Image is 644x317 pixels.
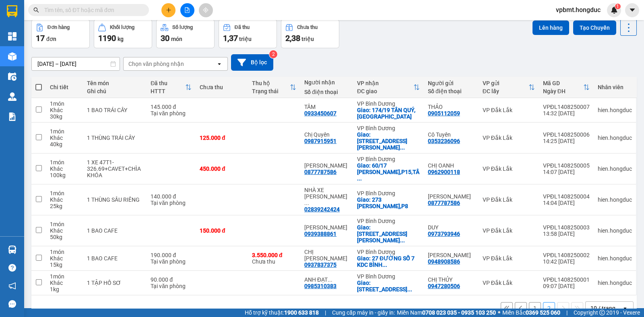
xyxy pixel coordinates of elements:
div: 1 BAO TRÁI CÂY [87,107,142,113]
span: 17 [36,33,45,43]
div: 1 BAO CAFE [87,227,142,234]
div: CHỊ OANH [428,162,475,169]
div: Giao: 60/17 HUỲNH VĂN NGHỆ,P15,TÂN BÌNH [357,162,420,182]
div: Khác [50,166,79,172]
div: Cô Tuyên [428,131,475,138]
div: 0962900118 [428,169,460,175]
img: warehouse-icon [8,72,17,81]
div: 1 món [50,221,79,227]
div: Tại văn phòng [151,258,192,265]
div: VP Bình Dương [357,156,420,162]
div: 40 kg [50,141,79,147]
div: Khác [50,196,79,203]
div: VP Bình Dương [357,218,420,224]
th: Toggle SortBy [479,77,539,98]
div: 0937837375 [304,262,336,268]
strong: 1900 633 818 [284,309,319,316]
img: warehouse-icon [8,92,17,101]
img: icon-new-feature [611,6,618,14]
button: Đơn hàng17đơn [31,19,90,48]
div: 14:04 [DATE] [543,200,590,206]
div: VP Bình Dương [357,125,420,131]
div: 90.000 đ [151,276,192,283]
div: Tên món [87,80,142,86]
div: ANH SỸ [304,224,349,231]
div: VP Bình Dương [357,249,420,255]
div: hien.hongduc [598,135,632,141]
div: 1 món [50,159,79,166]
span: file-add [184,7,190,13]
div: 10 / trang [590,304,615,312]
span: ... [357,175,362,182]
sup: 1 [615,4,621,9]
div: VP nhận [357,80,413,86]
span: 2,38 [285,33,300,43]
div: Thu hộ [252,80,290,86]
div: hien.hongduc [598,280,632,286]
div: hien.hongduc [598,227,632,234]
div: ANH ĐẠT THẮNG [304,276,349,283]
div: VPĐL1408250004 [543,193,590,200]
div: 1 món [50,128,79,135]
div: Số điện thoại [428,88,475,94]
div: Ghi chú [87,88,142,94]
span: ... [382,262,387,268]
div: VP Bình Dương [357,190,420,196]
div: 25 kg [50,203,79,209]
div: 1 XE 47T1-326.69+CAVET+CHÌA KHÓA [87,159,142,178]
button: plus [161,3,175,17]
div: Chị Quyên [304,131,349,138]
div: Mã GD [543,80,583,86]
div: VP Đắk Lắk [483,227,535,234]
div: 150.000 đ [200,227,244,234]
div: Khác [50,255,79,262]
div: 1 món [50,273,79,280]
div: 02839242424 [304,206,340,213]
div: hien.hongduc [598,255,632,262]
div: Giao: 273 TRẦN PHÚ,P8 [357,196,420,209]
span: caret-down [629,6,636,14]
span: | [566,308,568,317]
div: 1 món [50,190,79,196]
div: Chi tiết [50,84,79,90]
span: Hỗ trợ kỹ thuật: [245,308,319,317]
input: Select a date range. [32,57,120,70]
div: Tại văn phòng [151,200,192,206]
th: Toggle SortBy [539,77,594,98]
div: 09:07 [DATE] [543,283,590,289]
span: vpbmt.hongduc [549,5,607,15]
div: 0973793946 [428,231,460,237]
div: 0877787586 [428,200,460,206]
div: VP Bình Dương [357,273,420,280]
div: VP Đắk Lắk [483,135,535,141]
div: Khác [50,135,79,141]
span: aim [203,7,208,13]
span: triệu [301,36,314,42]
img: solution-icon [8,112,17,121]
div: 0905112059 [428,110,460,117]
div: VPĐL1408250003 [543,224,590,231]
img: dashboard-icon [8,32,17,41]
div: ĐC giao [357,88,413,94]
div: Khác [50,227,79,234]
div: 0939388861 [304,231,336,237]
span: Cung cấp máy in - giấy in: [332,308,395,317]
span: notification [8,282,16,290]
div: 1 TẬP HỒ SƠ [87,280,142,286]
div: 1 món [50,100,79,107]
div: 14:07 [DATE] [543,169,590,175]
div: DUY [428,224,475,231]
div: BÍCH ĐAN [428,193,475,200]
div: Chưa thu [252,252,296,265]
div: VP Đắk Lắk [483,196,535,203]
div: THẢO [428,104,475,110]
th: Toggle SortBy [353,77,424,98]
div: TÂM [304,104,349,110]
div: NHÀ XE KIM HOÀNG [304,187,349,206]
div: Người nhận [304,79,349,86]
div: Người gửi [428,80,475,86]
div: 1 BAO CAFE [87,255,142,262]
div: Nhân viên [598,84,632,90]
div: 14:32 [DATE] [543,110,590,117]
button: file-add [180,3,194,17]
